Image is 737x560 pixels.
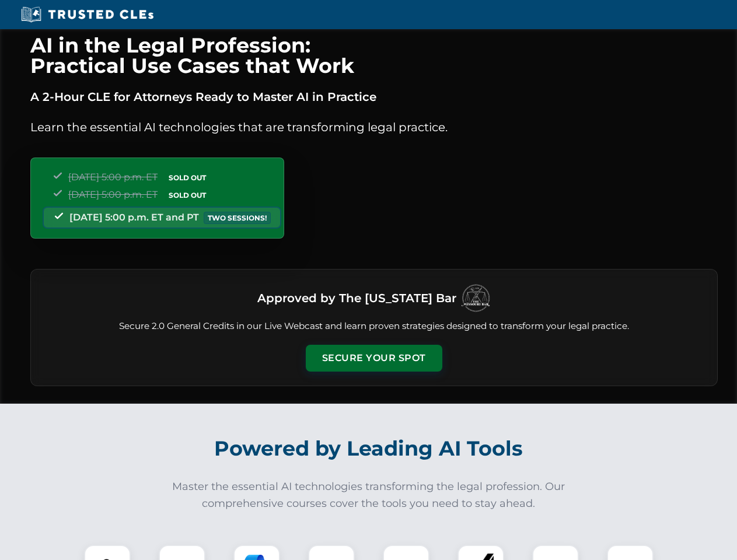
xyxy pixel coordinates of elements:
[165,189,210,201] span: SOLD OUT
[18,6,157,23] img: Trusted CLEs
[68,171,158,183] span: [DATE] 5:00 p.m. ET
[46,428,692,469] h2: Powered by Leading AI Tools
[165,478,573,512] p: Master the essential AI technologies transforming the legal profession. Our comprehensive courses...
[45,320,703,333] p: Secure 2.0 General Credits in our Live Webcast and learn proven strategies designed to transform ...
[461,283,490,313] img: Logo
[306,345,442,372] button: Secure Your Spot
[30,35,718,76] h1: AI in the Legal Profession: Practical Use Cases that Work
[257,288,456,309] h3: Approved by The [US_STATE] Bar
[30,118,718,136] p: Learn the essential AI technologies that are transforming legal practice.
[68,189,158,200] span: [DATE] 5:00 p.m. ET
[30,87,718,106] p: A 2-Hour CLE for Attorneys Ready to Master AI in Practice
[165,171,210,184] span: SOLD OUT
